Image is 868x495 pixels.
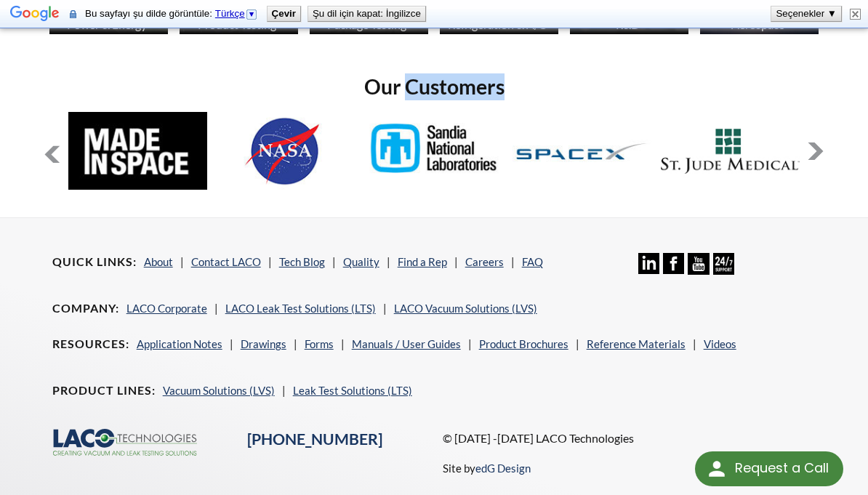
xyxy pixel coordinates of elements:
[191,255,261,268] a: Contact LACO
[68,112,208,190] img: MadeInSpace.jpg
[364,112,504,190] img: Sandia-Natl-Labs.jpg
[44,73,825,100] h2: Our Customers
[713,253,734,274] img: 24/7 Support Icon
[225,302,376,315] a: LACO Leak Test Solutions (LTS)
[475,462,531,475] a: edG Design
[443,459,531,477] p: Site by
[513,112,652,190] img: SpaceX.jpg
[771,7,841,21] button: Seçenekler ▼
[443,429,816,448] p: © [DATE] -[DATE] LACO Technologies
[587,337,686,350] a: Reference Materials
[272,8,296,19] b: Çevir
[308,7,425,21] button: Şu dil için kapat: İngilizce
[126,302,207,315] a: LACO Corporate
[70,9,76,20] img: Bu güvenli sayfanın içeriği, çevrilmek üzere güvenli bir bağlantı kullanılarak Google'a gönderile...
[394,302,537,315] a: LACO Vacuum Solutions (LVS)
[479,337,568,350] a: Product Brochures
[522,255,543,268] a: FAQ
[352,337,461,350] a: Manuals / User Guides
[52,301,119,316] h4: Company
[704,337,736,350] a: Videos
[305,337,334,350] a: Forms
[713,264,734,277] a: 24/7 Support
[343,255,379,268] a: Quality
[661,112,800,190] img: LOGO_200x112.jpg
[293,384,412,397] a: Leak Test Solutions (LTS)
[85,8,261,19] span: Bu sayfayı şu dilde görüntüle:
[695,451,843,486] div: Request a Call
[215,8,258,19] a: Türkçe
[705,457,728,480] img: round button
[137,337,222,350] a: Application Notes
[247,430,382,448] a: [PHONE_NUMBER]
[52,383,156,398] h4: Product Lines
[279,255,325,268] a: Tech Blog
[850,9,861,20] img: Kapat
[241,337,286,350] a: Drawings
[52,254,137,270] h4: Quick Links
[10,4,60,25] img: Google Çeviri
[216,112,355,190] img: NASA.jpg
[163,384,275,397] a: Vacuum Solutions (LVS)
[144,255,173,268] a: About
[735,451,829,485] div: Request a Call
[268,7,300,21] button: Çevir
[398,255,447,268] a: Find a Rep
[465,255,504,268] a: Careers
[52,337,129,352] h4: Resources
[215,8,245,19] span: Türkçe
